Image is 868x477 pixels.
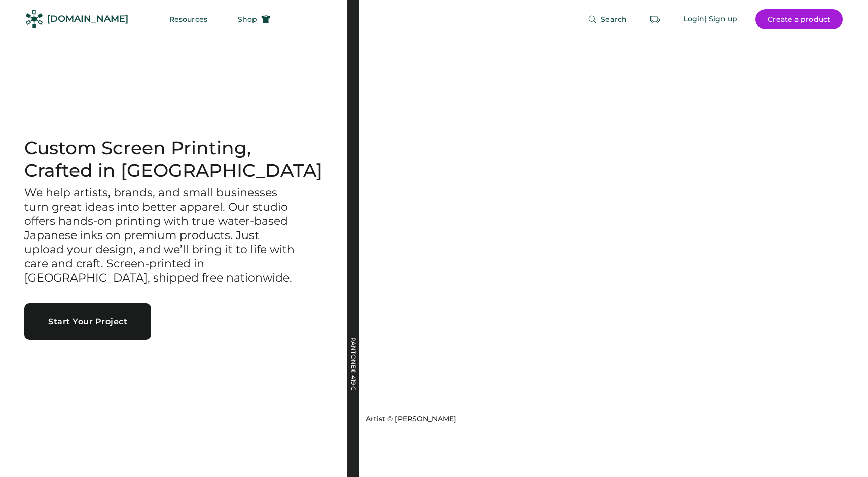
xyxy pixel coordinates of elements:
[366,414,456,424] div: Artist © [PERSON_NAME]
[24,186,298,285] h3: We help artists, brands, and small businesses turn great ideas into better apparel. Our studio of...
[24,137,323,182] h1: Custom Screen Printing, Crafted in [GEOGRAPHIC_DATA]
[361,410,456,424] a: Artist © [PERSON_NAME]
[683,14,705,24] div: Login
[704,14,737,24] div: | Sign up
[575,9,639,29] button: Search
[755,9,843,29] button: Create a product
[645,9,665,29] button: Retrieve an order
[157,9,220,29] button: Resources
[238,16,257,23] span: Shop
[350,337,356,439] div: PANTONE® 419 C
[601,16,627,23] span: Search
[25,10,43,28] img: Rendered Logo - Screens
[24,303,151,340] button: Start Your Project
[47,13,128,25] div: [DOMAIN_NAME]
[226,9,282,29] button: Shop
